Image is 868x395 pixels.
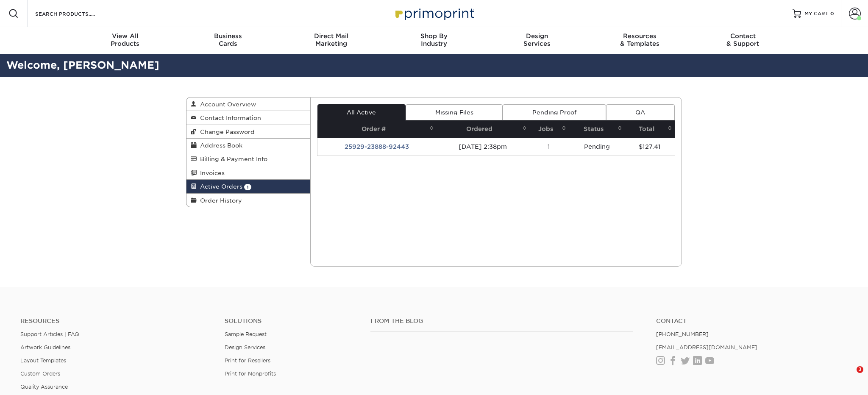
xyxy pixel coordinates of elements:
a: View AllProducts [74,27,177,54]
td: $127.41 [625,138,675,156]
div: Industry [383,32,486,47]
span: Shop By [383,32,486,40]
a: Address Book [186,139,310,152]
a: Order History [186,194,310,207]
a: Print for Nonprofits [225,370,276,377]
a: QA [606,104,675,120]
span: 0 [830,11,834,17]
h4: From the Blog [370,317,633,325]
span: Account Overview [197,101,256,108]
th: Status [569,120,625,138]
td: 25929-23888-92443 [317,138,437,156]
span: Contact Information [197,114,261,121]
div: Cards [177,32,280,47]
a: Quality Assurance [20,384,68,390]
div: & Support [691,32,794,47]
span: Change Password [197,128,255,135]
a: Missing Files [406,104,503,120]
th: Ordered [437,120,529,138]
div: Products [74,32,177,47]
a: Artwork Guidelines [20,344,70,350]
th: Jobs [529,120,569,138]
div: Services [485,32,588,47]
a: Shop ByIndustry [383,27,486,54]
span: Business [177,32,280,40]
a: Active Orders 1 [186,180,310,193]
a: Sample Request [225,331,267,337]
h4: Solutions [225,317,358,325]
span: Invoices [197,170,225,176]
a: Layout Templates [20,357,66,364]
span: Direct Mail [280,32,383,40]
div: Marketing [280,32,383,47]
a: Invoices [186,166,310,180]
td: 1 [529,138,569,156]
a: [EMAIL_ADDRESS][DOMAIN_NAME] [656,344,757,350]
span: 3 [857,366,863,373]
span: Order History [197,197,242,204]
span: Address Book [197,142,242,149]
th: Order # [317,120,437,138]
a: [PHONE_NUMBER] [656,331,709,337]
th: Total [625,120,675,138]
span: View All [74,32,177,40]
div: & Templates [588,32,691,47]
a: Resources& Templates [588,27,691,54]
a: All Active [317,104,406,120]
img: Primoprint [392,4,476,22]
a: Contact Information [186,111,310,125]
a: Contact& Support [691,27,794,54]
span: Contact [691,32,794,40]
a: Direct MailMarketing [280,27,383,54]
h4: Resources [20,317,212,325]
a: Account Overview [186,97,310,111]
a: Change Password [186,125,310,139]
span: Billing & Payment Info [197,156,267,162]
a: BusinessCards [177,27,280,54]
iframe: Intercom live chat [839,366,860,387]
span: 1 [244,184,251,190]
a: Support Articles | FAQ [20,331,79,337]
input: SEARCH PRODUCTS..... [34,8,117,19]
span: Design [485,32,588,40]
a: Contact [656,317,848,325]
a: Billing & Payment Info [186,152,310,166]
td: Pending [569,138,625,156]
a: Pending Proof [503,104,606,120]
span: Active Orders [197,183,242,190]
a: DesignServices [485,27,588,54]
a: Custom Orders [20,370,60,377]
a: Design Services [225,344,265,350]
a: Print for Resellers [225,357,270,364]
span: MY CART [804,10,829,17]
span: Resources [588,32,691,40]
td: [DATE] 2:38pm [437,138,529,156]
